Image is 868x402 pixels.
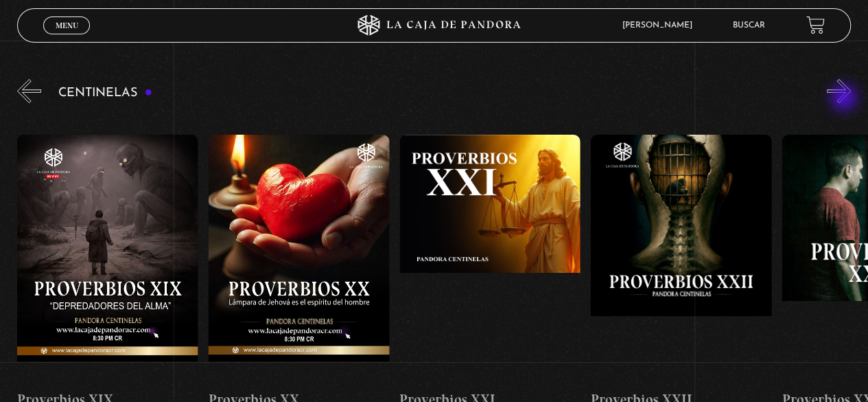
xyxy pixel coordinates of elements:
[51,32,83,42] span: Cerrar
[58,87,152,100] h3: Centinelas
[733,21,765,30] a: Buscar
[827,79,851,103] button: Next
[17,79,41,103] button: Previous
[56,21,78,30] span: Menu
[615,21,706,30] span: [PERSON_NAME]
[806,16,825,34] a: View your shopping cart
